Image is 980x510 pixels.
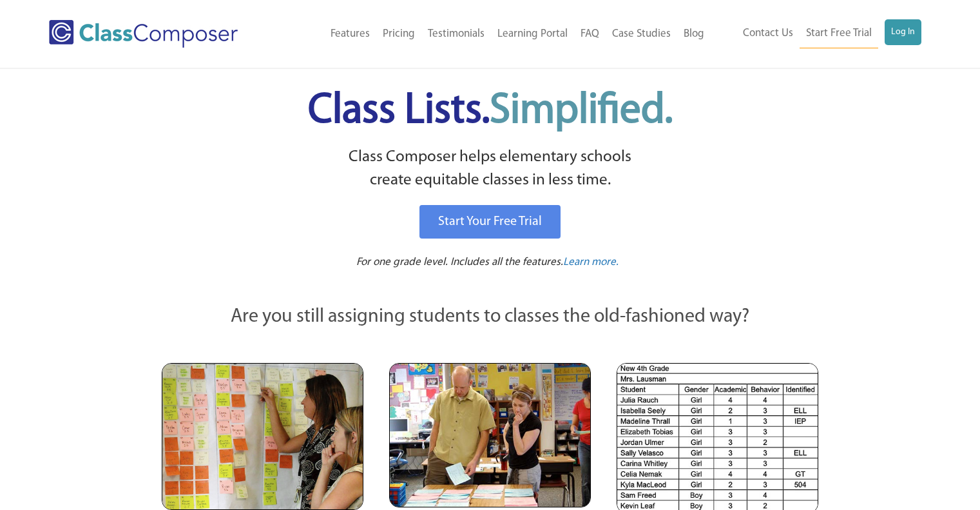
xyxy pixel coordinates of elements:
a: Testimonials [421,20,491,48]
a: Case Studies [606,20,677,48]
span: For one grade level. Includes all the features. [356,257,563,268]
a: Learning Portal [491,20,574,48]
p: Are you still assigning students to classes the old-fashioned way? [162,303,819,331]
p: Class Composer helps elementary schools create equitable classes in less time. [160,146,821,193]
a: Start Free Trial [800,19,878,48]
a: Log In [885,19,921,45]
img: Blue and Pink Paper Cards [389,363,591,507]
span: Start Your Free Trial [438,215,542,228]
a: Features [324,20,376,48]
img: Class Composer [49,20,238,48]
a: Learn more. [563,255,619,271]
a: Start Your Free Trial [419,205,561,239]
span: Learn more. [563,257,619,268]
nav: Header Menu [279,20,710,48]
span: Simplified. [490,90,673,132]
img: Teachers Looking at Sticky Notes [162,363,363,510]
nav: Header Menu [711,19,921,48]
a: Pricing [376,20,421,48]
a: Contact Us [736,19,800,48]
a: FAQ [574,20,606,48]
a: Blog [677,20,711,48]
span: Class Lists. [308,90,673,132]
